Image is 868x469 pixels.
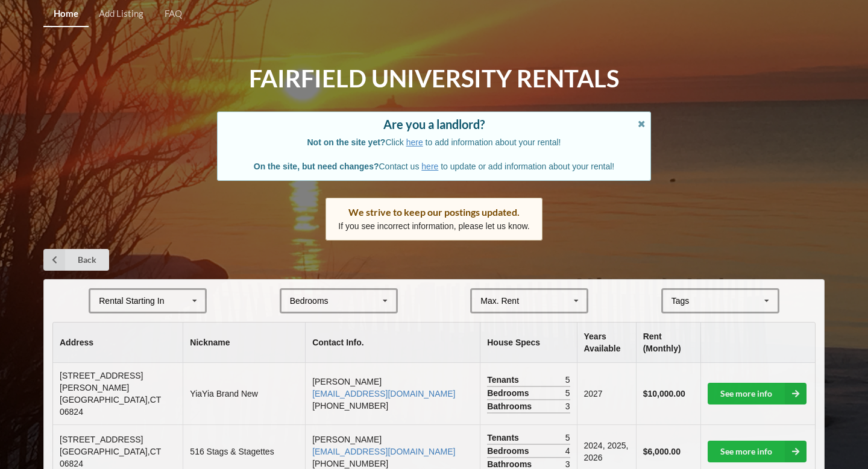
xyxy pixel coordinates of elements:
[338,206,530,218] div: We strive to keep our postings updated.
[577,363,636,424] td: 2027
[43,1,89,27] a: Home
[565,445,570,457] span: 4
[305,323,480,363] th: Contact Info.
[249,63,619,94] h1: Fairfield University Rentals
[487,445,532,457] span: Bedrooms
[312,447,455,456] a: [EMAIL_ADDRESS][DOMAIN_NAME]
[307,137,386,147] b: Not on the site yet?
[577,323,636,363] th: Years Available
[668,294,707,308] div: Tags
[53,323,183,363] th: Address
[154,1,192,27] a: FAQ
[254,162,379,171] b: On the site, but need changes?
[60,447,161,468] span: [GEOGRAPHIC_DATA] , CT 06824
[708,383,807,404] a: See more info
[60,435,143,444] span: [STREET_ADDRESS]
[565,400,570,412] span: 3
[406,137,423,147] a: here
[183,323,305,363] th: Nickname
[480,323,576,363] th: House Specs
[99,297,164,305] div: Rental Starting In
[421,162,438,171] a: here
[43,249,109,271] a: Back
[307,137,561,147] span: Click to add information about your rental!
[643,389,685,398] b: $10,000.00
[636,323,700,363] th: Rent (Monthly)
[312,389,455,398] a: [EMAIL_ADDRESS][DOMAIN_NAME]
[60,395,161,417] span: [GEOGRAPHIC_DATA] , CT 06824
[487,432,522,444] span: Tenants
[480,297,519,305] div: Max. Rent
[487,374,522,386] span: Tenants
[565,374,570,386] span: 5
[487,400,535,412] span: Bathrooms
[565,432,570,444] span: 5
[183,363,305,424] td: YiaYia Brand New
[338,220,530,232] p: If you see incorrect information, please let us know.
[487,387,532,399] span: Bedrooms
[230,118,638,130] div: Are you a landlord?
[643,447,681,456] b: $6,000.00
[305,363,480,424] td: [PERSON_NAME] [PHONE_NUMBER]
[565,387,570,399] span: 5
[708,441,807,462] a: See more info
[254,162,614,171] span: Contact us to update or add information about your rental!
[290,297,329,305] div: Bedrooms
[60,371,143,392] span: [STREET_ADDRESS][PERSON_NAME]
[89,1,154,27] a: Add Listing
